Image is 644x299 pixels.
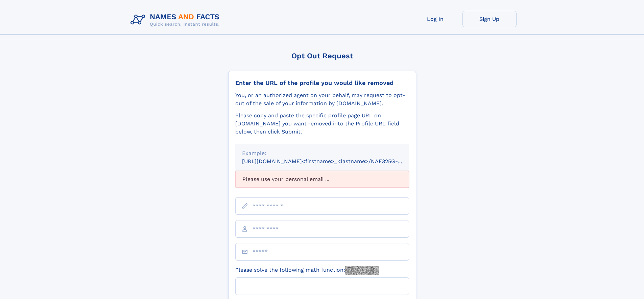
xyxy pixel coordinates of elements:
div: Example: [242,149,402,157]
div: Please copy and paste the specific profile page URL on [DOMAIN_NAME] you want removed into the Pr... [235,112,409,136]
div: Opt Out Request [228,52,416,60]
a: Sign Up [462,11,517,27]
small: [URL][DOMAIN_NAME]<firstname>_<lastname>/NAF325G-xxxxxxxx [242,158,422,165]
div: Enter the URL of the profile you would like removed [235,79,409,87]
img: Logo Names and Facts [128,11,225,29]
label: Please solve the following math function: [235,266,379,275]
div: You, or an authorized agent on your behalf, may request to opt-out of the sale of your informatio... [235,91,409,108]
a: Log In [408,11,462,27]
div: Please use your personal email ... [235,171,409,188]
